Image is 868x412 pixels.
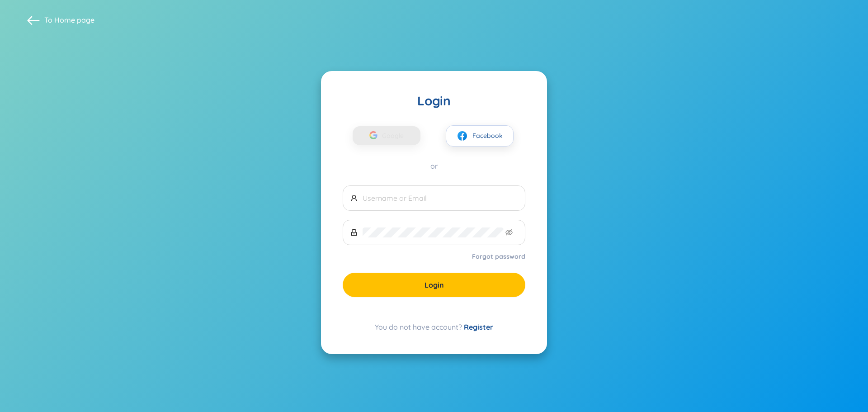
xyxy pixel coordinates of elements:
button: Google [353,126,420,145]
button: facebookFacebook [446,125,514,147]
input: Username or Email [363,193,518,203]
button: Login [343,273,525,297]
img: facebook [457,130,468,142]
a: Home page [54,15,94,24]
span: user [350,194,358,202]
a: Forgot password [472,252,525,261]
div: Login [343,93,525,109]
div: or [343,161,525,171]
span: lock [350,229,358,236]
span: eye-invisible [505,229,513,236]
span: Login [425,280,444,290]
span: To [44,15,94,25]
span: Facebook [472,131,503,141]
div: You do not have account? [343,322,525,332]
span: Google [382,126,408,145]
a: Register [464,322,493,331]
